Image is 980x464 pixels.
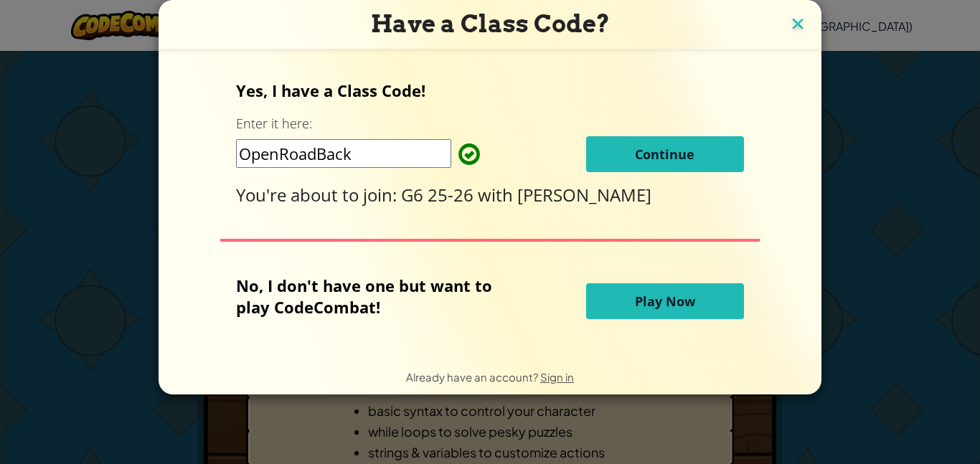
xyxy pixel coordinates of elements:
[635,293,695,310] span: Play Now
[517,183,651,207] span: [PERSON_NAME]
[236,80,743,101] p: Yes, I have a Class Code!
[478,183,517,207] span: with
[236,183,401,207] span: You're about to join:
[788,14,807,36] img: close icon
[406,370,540,384] span: Already have an account?
[635,146,694,163] span: Continue
[236,115,312,133] label: Enter it here:
[540,370,574,384] a: Sign in
[586,283,744,319] button: Play Now
[586,136,744,172] button: Continue
[236,275,514,318] p: No, I don't have one but want to play CodeCombat!
[371,9,610,38] span: Have a Class Code?
[401,183,478,207] span: G6 25-26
